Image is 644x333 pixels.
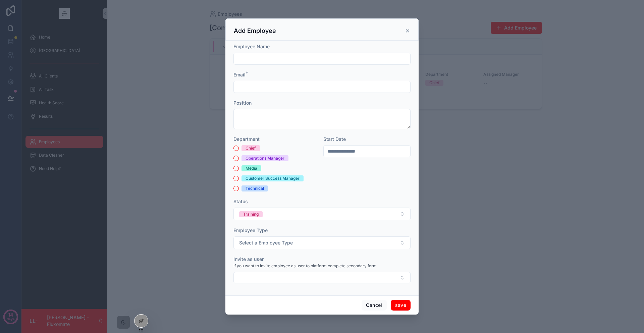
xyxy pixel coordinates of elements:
span: Select a Employee Type [239,239,293,246]
span: If you want to invite employee as user to platform complete secondary form [233,263,377,269]
div: Customer Success Manager [246,175,300,181]
span: Employee Name [233,44,270,49]
button: Cancel [362,300,386,311]
button: save [391,300,411,311]
div: Operations Manager [246,155,284,161]
button: Select Button [233,208,411,220]
span: Position [233,100,252,106]
div: Chief [246,145,256,151]
h3: Add Employee [234,27,276,35]
button: Select Button [233,236,411,249]
div: Media [246,165,257,171]
span: Department [233,136,260,142]
span: Start Date [323,136,346,142]
button: Select Button [233,272,411,283]
span: Status [233,199,248,204]
span: Email [233,72,246,77]
span: Invite as user [233,256,264,262]
span: Employee Type [233,227,268,233]
div: Technical [246,185,264,191]
div: Training [243,211,259,217]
